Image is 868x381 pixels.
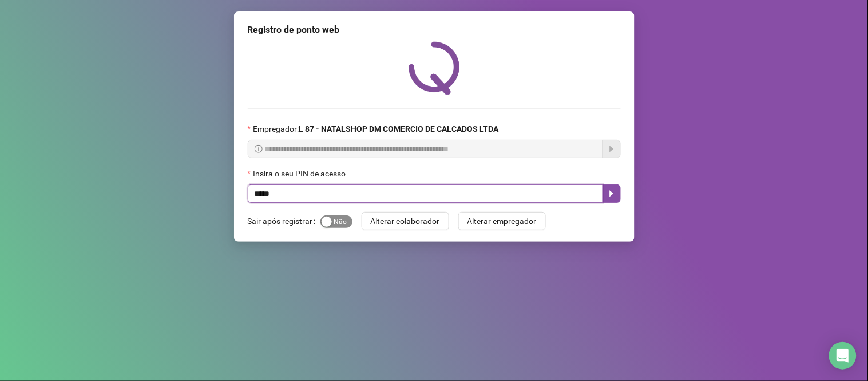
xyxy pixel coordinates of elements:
img: QRPoint [409,41,460,95]
span: Alterar colaborador [371,215,440,227]
strong: L 87 - NATALSHOP DM COMERCIO DE CALCADOS LTDA [299,124,498,133]
span: caret-right [607,189,616,198]
label: Sair após registrar [248,212,320,230]
span: Empregador : [253,123,498,135]
div: Registro de ponto web [248,23,621,37]
button: Alterar empregador [458,212,546,230]
button: Alterar colaborador [362,212,449,230]
span: info-circle [255,145,263,153]
span: Alterar empregador [467,215,537,227]
div: Open Intercom Messenger [829,342,857,370]
label: Insira o seu PIN de acesso [248,167,353,180]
